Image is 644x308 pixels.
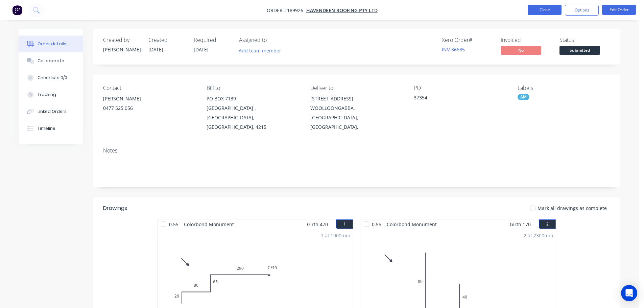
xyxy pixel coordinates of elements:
[181,219,237,229] span: Colorbond Monument
[621,285,637,301] div: Open Intercom Messenger
[414,85,506,91] div: PO
[239,37,307,43] div: Assigned to
[565,5,599,16] button: Options
[336,219,353,229] button: 1
[103,147,610,154] div: Notes
[442,37,493,43] div: Xero Order #
[602,5,636,15] button: Edit Order
[235,46,285,55] button: Add team member
[207,94,299,103] div: PO BOX 7139
[384,219,439,229] span: Colorbond Monument
[12,5,22,15] img: Factory
[306,7,378,14] a: Havendeen Roofing Pty Ltd
[38,75,67,81] div: Checklists 0/0
[239,46,285,55] button: Add team member
[19,35,83,52] button: Order details
[103,37,140,43] div: Created by
[559,46,600,56] button: Submitted
[103,204,127,212] div: Drawings
[19,52,83,69] button: Collaborate
[539,219,556,229] button: 2
[19,69,83,86] button: Checklists 0/0
[148,37,186,43] div: Created
[307,219,328,229] span: Girth 470
[103,46,140,53] div: [PERSON_NAME]
[103,103,196,113] div: 0477 525 056
[19,120,83,137] button: Timeline
[38,109,67,115] div: Linked Orders
[310,103,403,132] div: WOOLLOONGABBA, [GEOGRAPHIC_DATA], [GEOGRAPHIC_DATA],
[194,37,231,43] div: Required
[267,7,306,14] span: Order #189926 -
[38,92,56,98] div: Tracking
[310,85,403,91] div: Deliver to
[207,94,299,132] div: PO BOX 7139[GEOGRAPHIC_DATA] , [GEOGRAPHIC_DATA], [GEOGRAPHIC_DATA], 4215
[559,37,610,43] div: Status
[103,85,196,91] div: Contact
[166,219,181,229] span: 0.55
[19,86,83,103] button: Tracking
[103,94,196,116] div: [PERSON_NAME]0477 525 056
[528,5,562,15] button: Close
[524,232,553,239] div: 2 at 2300mm
[194,46,209,53] span: [DATE]
[321,232,350,239] div: 1 at 1900mm
[310,94,403,132] div: [STREET_ADDRESS]WOOLLOONGABBA, [GEOGRAPHIC_DATA], [GEOGRAPHIC_DATA],
[518,85,610,91] div: Labels
[518,94,529,100] div: AM
[369,219,384,229] span: 0.55
[442,46,465,53] a: INV-36685
[501,37,551,43] div: Invoiced
[207,85,299,91] div: Bill to
[38,125,55,132] div: Timeline
[414,94,498,103] div: 37354
[310,94,403,103] div: [STREET_ADDRESS]
[501,46,541,54] span: No
[38,41,66,47] div: Order details
[103,94,196,103] div: [PERSON_NAME]
[38,58,64,64] div: Collaborate
[207,103,299,132] div: [GEOGRAPHIC_DATA] , [GEOGRAPHIC_DATA], [GEOGRAPHIC_DATA], 4215
[19,103,83,120] button: Linked Orders
[559,46,600,54] span: Submitted
[538,205,607,212] span: Mark all drawings as complete
[510,219,531,229] span: Girth 170
[148,46,163,53] span: [DATE]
